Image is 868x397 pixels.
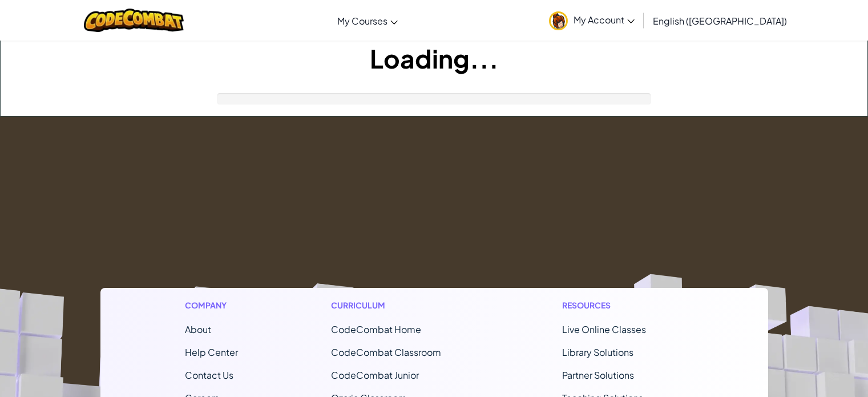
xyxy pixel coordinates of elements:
[337,15,387,27] span: My Courses
[562,369,634,381] a: Partner Solutions
[185,346,238,358] a: Help Center
[647,5,793,36] a: English ([GEOGRAPHIC_DATA])
[185,299,238,311] h1: Company
[549,11,568,30] img: avatar
[562,346,633,358] a: Library Solutions
[331,323,421,335] span: CodeCombat Home
[332,5,403,36] a: My Courses
[185,323,211,335] a: About
[84,9,184,32] img: CodeCombat logo
[331,299,469,311] h1: Curriculum
[543,2,640,38] a: My Account
[562,323,646,335] a: Live Online Classes
[1,41,867,76] h1: Loading...
[331,346,441,358] a: CodeCombat Classroom
[185,369,233,381] span: Contact Us
[574,14,635,26] span: My Account
[331,369,419,381] a: CodeCombat Junior
[653,15,787,27] span: English ([GEOGRAPHIC_DATA])
[562,299,684,311] h1: Resources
